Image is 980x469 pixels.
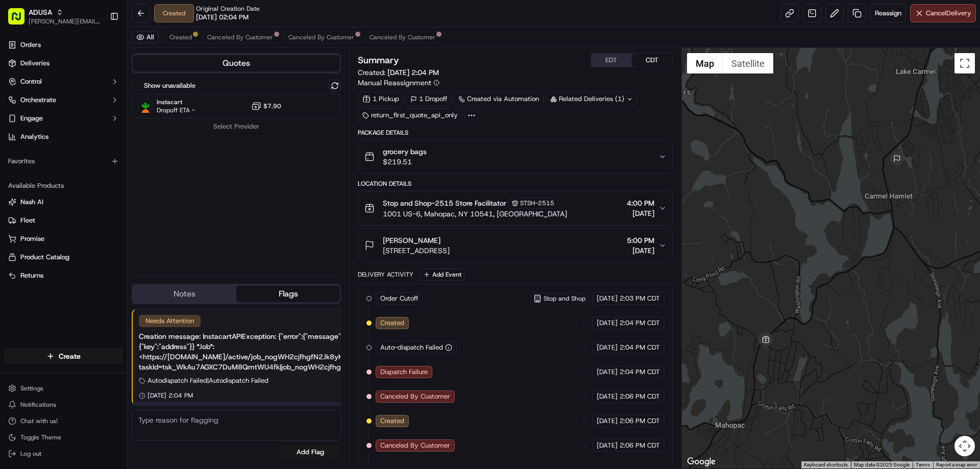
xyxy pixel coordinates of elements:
[10,41,186,57] p: Welcome 👋
[4,267,123,284] button: Returns
[4,414,123,428] button: Chat with us!
[144,81,195,90] label: Show unavailable
[380,441,450,450] span: Canceled By Customer
[380,318,404,328] span: Created
[926,9,971,18] span: Cancel Delivery
[620,441,660,450] span: 2:06 PM CDT
[20,234,44,243] span: Promise
[4,4,106,29] button: ADUSA[PERSON_NAME][EMAIL_ADDRESS][PERSON_NAME][DOMAIN_NAME]
[804,461,848,468] button: Keyboard shortcuts
[4,398,123,412] button: Notifications
[20,216,35,225] span: Fleet
[165,31,197,43] button: Created
[27,66,184,77] input: Got a question? Start typing here...
[284,31,359,43] button: Canceled By Customer
[627,198,654,208] span: 4:00 PM
[358,191,672,225] button: Stop and Shop-2515 Store FacilitatorSTSH-25151001 US-6, Mahopac, NY 10541, [GEOGRAPHIC_DATA]4:00 ...
[383,198,506,208] span: Stop and Shop-2515 Store Facilitator
[35,108,129,116] div: We're available if you need us!
[4,212,123,229] button: Fleet
[870,4,906,22] button: Reassign
[620,416,660,426] span: 2:06 PM CDT
[358,92,404,106] div: 1 Pickup
[10,10,31,31] img: Nash
[4,194,123,210] button: Nash AI
[916,462,930,467] a: Terms (opens in new tab)
[20,132,48,141] span: Analytics
[387,68,439,77] span: [DATE] 2:04 PM
[196,5,260,13] span: Original Creation Date
[148,391,193,400] span: [DATE] 2:04 PM
[597,343,618,352] span: [DATE]
[910,4,976,22] button: CancelDelivery
[597,441,618,450] span: [DATE]
[263,102,281,110] span: $7.90
[4,92,123,108] button: Orchestrate
[875,9,901,18] span: Reassign
[139,100,152,113] img: Instacart
[133,55,340,71] button: Quotes
[4,73,123,90] button: Control
[4,178,123,194] div: Available Products
[597,318,618,328] span: [DATE]
[8,271,119,280] a: Returns
[358,140,672,173] button: grocery bags$219.51
[358,67,439,78] span: Created:
[358,129,673,137] div: Package Details
[591,54,632,67] button: EDT
[20,198,43,207] span: Nash AI
[8,216,119,225] a: Fleet
[723,53,773,73] button: Show satellite imagery
[20,253,69,262] span: Product Catalog
[620,294,660,303] span: 2:03 PM CDT
[358,56,399,65] h3: Summary
[454,92,544,106] a: Created via Automation
[4,110,123,127] button: Engage
[8,198,119,207] a: Nash AI
[620,343,660,352] span: 2:04 PM CDT
[35,97,167,108] div: Start new chat
[4,348,123,364] button: Create
[20,271,43,280] span: Returns
[936,462,977,467] a: Report a map error
[20,95,56,105] span: Orchestrate
[236,286,340,302] button: Flags
[358,229,672,262] button: [PERSON_NAME][STREET_ADDRESS]5:00 PM[DATE]
[358,270,413,279] div: Delivery Activity
[251,101,281,111] button: $7.90
[383,245,450,256] span: [STREET_ADDRESS]
[627,245,654,256] span: [DATE]
[380,343,443,352] span: Auto-dispatch Failed
[148,376,268,385] span: Autodispatch Failed | Autodispatch Failed
[8,234,119,243] a: Promise
[383,235,440,245] span: [PERSON_NAME]
[380,367,428,377] span: Dispatch Failure
[684,455,718,468] a: Open this area in Google Maps (opens a new window)
[29,17,102,26] button: [PERSON_NAME][EMAIL_ADDRESS][PERSON_NAME][DOMAIN_NAME]
[4,249,123,265] button: Product Catalog
[20,450,41,458] span: Log out
[4,231,123,247] button: Promise
[383,146,427,157] span: grocery bags
[20,40,41,50] span: Orders
[406,92,452,106] div: 1 Dropoff
[102,173,124,181] span: Pylon
[627,235,654,245] span: 5:00 PM
[620,318,660,328] span: 2:04 PM CDT
[8,253,119,262] a: Product Catalog
[139,315,201,327] div: Needs Attention
[380,392,450,401] span: Canceled By Customer
[20,148,78,158] span: Knowledge Base
[4,153,123,169] div: Favorites
[597,392,618,401] span: [DATE]
[597,416,618,426] span: [DATE]
[620,392,660,401] span: 2:06 PM CDT
[4,381,123,396] button: Settings
[157,98,195,106] span: Instacart
[4,37,123,53] a: Orders
[420,268,465,281] button: Add Event
[59,351,81,361] span: Create
[86,149,94,157] div: 💻
[82,144,168,162] a: 💻API Documentation
[597,367,618,377] span: [DATE]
